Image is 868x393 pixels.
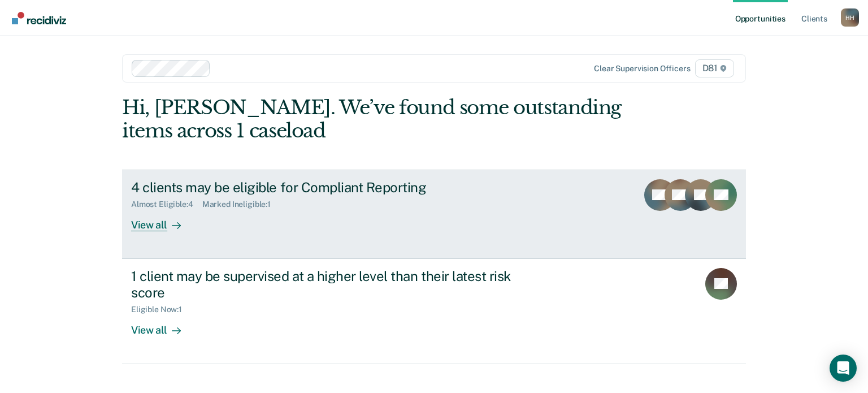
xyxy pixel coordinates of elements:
button: Profile dropdown button [841,8,859,27]
div: 1 client may be supervised at a higher level than their latest risk score [131,268,528,301]
div: Marked Ineligible : 1 [202,200,280,209]
div: 4 clients may be eligible for Compliant Reporting [131,179,528,196]
div: Open Intercom Messenger [830,355,857,382]
div: Clear supervision officers [594,64,690,74]
a: 1 client may be supervised at a higher level than their latest risk scoreEligible Now:1View all [122,259,746,364]
div: View all [131,209,194,231]
img: Recidiviz [12,12,66,24]
div: View all [131,314,194,336]
div: Almost Eligible : 4 [131,200,202,209]
span: D81 [695,59,734,77]
div: H H [841,8,859,27]
div: Eligible Now : 1 [131,305,191,314]
a: 4 clients may be eligible for Compliant ReportingAlmost Eligible:4Marked Ineligible:1View all [122,170,746,259]
div: Hi, [PERSON_NAME]. We’ve found some outstanding items across 1 caseload [122,96,621,142]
